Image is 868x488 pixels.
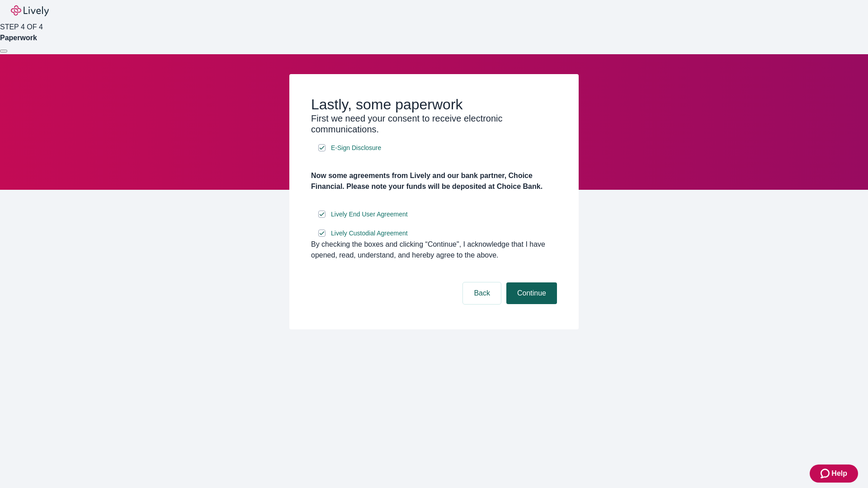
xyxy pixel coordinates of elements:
svg: Zendesk support icon [821,468,831,479]
button: Back [463,282,501,304]
a: e-sign disclosure document [329,142,383,154]
h4: Now some agreements from Lively and our bank partner, Choice Financial. Please note your funds wi... [311,170,557,192]
a: e-sign disclosure document [329,209,410,220]
img: Lively [11,5,49,16]
div: By checking the boxes and clicking “Continue", I acknowledge that I have opened, read, understand... [311,239,557,261]
a: e-sign disclosure document [329,228,410,239]
h2: Lastly, some paperwork [311,96,557,113]
h3: First we need your consent to receive electronic communications. [311,113,557,135]
span: Lively End User Agreement [331,210,408,219]
button: Zendesk support iconHelp [810,465,858,483]
button: Continue [506,282,557,304]
span: Help [831,468,847,479]
span: Lively Custodial Agreement [331,229,408,238]
span: E-Sign Disclosure [331,143,381,153]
